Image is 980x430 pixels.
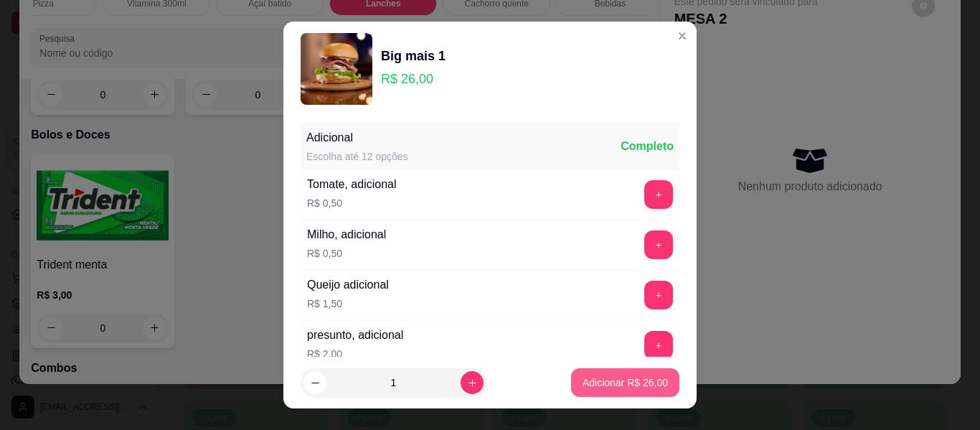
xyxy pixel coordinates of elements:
[644,281,673,309] button: add
[381,46,446,66] div: Big mais 1
[307,296,389,311] p: R$ 1,50
[307,327,403,344] div: presunto, adicional
[307,347,403,361] p: R$ 2,00
[644,180,673,209] button: add
[306,129,408,146] div: Adicional
[307,176,397,193] div: Tomate, adicional
[306,149,408,164] div: Escolha até 12 opções
[303,371,326,394] button: decrease-product-quantity
[307,276,389,294] div: Queijo adicional
[461,371,484,394] button: increase-product-quantity
[571,368,679,397] button: Adicionar R$ 26,00
[307,246,386,261] p: R$ 0,50
[583,375,668,390] p: Adicionar R$ 26,00
[644,331,673,360] button: add
[307,196,397,210] p: R$ 0,50
[381,69,446,89] p: R$ 26,00
[671,24,694,47] button: Close
[307,226,386,243] div: Milho, adicional
[621,138,674,155] div: Completo
[644,230,673,259] button: add
[301,33,372,105] img: product-image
